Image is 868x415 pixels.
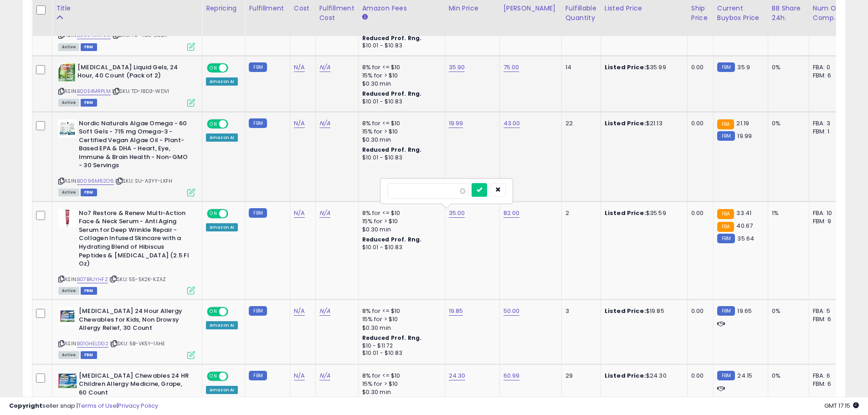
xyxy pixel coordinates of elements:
[813,63,843,72] div: FBA: 0
[717,62,735,72] small: FBM
[249,4,286,13] div: Fulfillment
[503,119,520,128] a: 43.00
[813,217,843,225] div: FBM: 9
[737,132,752,140] span: 19.99
[605,372,680,380] div: $24.30
[79,307,190,335] b: [MEDICAL_DATA] 24 Hour Allergy Chewables for Kids, Non Drowsy Allergy Relief, 30 Count
[503,209,520,218] a: 82.00
[565,4,597,23] div: Fulfillable Quantity
[58,119,77,138] img: 41GIpAwkLVL._SL40_.jpg
[362,349,438,357] div: $10.01 - $10.83
[206,77,238,86] div: Amazon AI
[605,119,646,128] b: Listed Price:
[227,120,241,128] span: OFF
[208,308,219,316] span: ON
[77,276,108,283] a: B07BRJYHFZ
[691,372,706,380] div: 0.00
[77,340,108,348] a: B01GHELDG2
[9,401,42,410] strong: Copyright
[362,209,438,217] div: 8% for <= $10
[717,306,735,316] small: FBM
[691,4,709,23] div: Ship Price
[362,34,422,42] b: Reduced Prof. Rng.
[58,307,195,358] div: ASIN:
[605,371,646,380] b: Listed Price:
[717,371,735,380] small: FBM
[79,209,190,271] b: No7 Restore & Renew Multi-Action Face & Neck Serum - Anti Aging Serum for Deep Wrinkle Repair - C...
[717,4,764,23] div: Current Buybox Price
[565,63,594,72] div: 14
[58,307,77,325] img: 51CsPuFdz4L._SL40_.jpg
[737,371,752,380] span: 24.15
[206,386,238,394] div: Amazon AI
[362,119,438,128] div: 8% for <= $10
[449,63,465,72] a: 35.90
[717,234,735,243] small: FBM
[118,401,158,410] a: Privacy Policy
[813,4,846,23] div: Num of Comp.
[362,225,438,234] div: $0.30 min
[565,209,594,217] div: 2
[362,315,438,323] div: 15% for > $10
[362,136,438,144] div: $0.30 min
[58,189,79,196] span: All listings currently available for purchase on Amazon
[249,62,267,72] small: FBM
[717,222,734,232] small: FBA
[58,63,195,106] div: ASIN:
[110,340,165,347] span: | SKU: 5B-VK5Y-1AHE
[813,380,843,388] div: FBM: 6
[58,7,195,50] div: ASIN:
[362,342,438,350] div: $10 - $11.72
[77,177,114,185] a: B0096M62O6
[81,43,97,51] span: FBM
[565,372,594,380] div: 29
[294,63,305,72] a: N/A
[58,119,195,195] div: ASIN:
[58,372,77,390] img: 51XNMIBlEvL._SL40_.jpg
[362,236,422,243] b: Reduced Prof. Rng.
[81,99,97,107] span: FBM
[249,371,267,380] small: FBM
[227,372,241,380] span: OFF
[294,4,312,13] div: Cost
[362,324,438,332] div: $0.30 min
[81,189,97,196] span: FBM
[605,209,680,217] div: $35.59
[503,371,520,380] a: 60.99
[112,87,169,95] span: | SKU: TD-18D3-WDVI
[249,118,267,128] small: FBM
[737,63,750,72] span: 35.9
[362,244,438,251] div: $10.01 - $10.83
[362,90,422,97] b: Reduced Prof. Rng.
[227,210,241,217] span: OFF
[565,307,594,315] div: 3
[691,307,706,315] div: 0.00
[362,128,438,136] div: 15% for > $10
[206,133,238,142] div: Amazon AI
[206,4,241,13] div: Repricing
[691,63,706,72] div: 0.00
[206,223,238,231] div: Amazon AI
[227,308,241,316] span: OFF
[362,4,441,13] div: Amazon Fees
[717,131,735,141] small: FBM
[208,64,219,72] span: ON
[362,154,438,162] div: $10.01 - $10.83
[362,217,438,225] div: 15% for > $10
[362,146,422,154] b: Reduced Prof. Rng.
[9,402,158,410] div: seller snap | |
[362,13,368,21] small: Amazon Fees.
[77,87,111,95] a: B00E4MRPLM
[362,72,438,80] div: 15% for > $10
[362,380,438,388] div: 15% for > $10
[362,80,438,88] div: $0.30 min
[824,401,859,410] span: 2025-08-14 17:15 GMT
[605,307,646,315] b: Listed Price:
[58,43,79,51] span: All listings currently available for purchase on Amazon
[813,119,843,128] div: FBA: 3
[772,4,805,23] div: BB Share 24h.
[813,315,843,323] div: FBM: 6
[78,401,117,410] a: Terms of Use
[772,119,802,128] div: 0%
[58,351,79,359] span: All listings currently available for purchase on Amazon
